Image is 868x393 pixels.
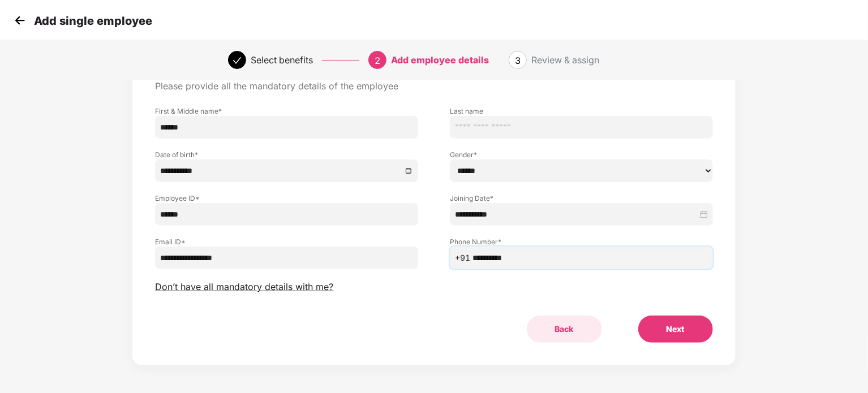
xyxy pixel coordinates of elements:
[450,193,713,203] label: Joining Date
[450,106,713,116] label: Last name
[155,237,418,247] label: Email ID
[375,55,380,66] span: 2
[155,150,418,159] label: Date of birth
[531,51,599,69] div: Review & assign
[450,150,713,159] label: Gender
[155,281,333,293] span: Don’t have all mandatory details with me?
[11,12,28,29] img: svg+xml;base64,PHN2ZyB4bWxucz0iaHR0cDovL3d3dy53My5vcmcvMjAwMC9zdmciIHdpZHRoPSIzMCIgaGVpZ2h0PSIzMC...
[391,51,489,69] div: Add employee details
[233,56,242,65] span: check
[155,106,418,116] label: First & Middle name
[515,55,521,66] span: 3
[455,252,470,264] span: +91
[251,51,313,69] div: Select benefits
[34,14,152,28] p: Add single employee
[450,237,713,247] label: Phone Number
[527,316,602,343] button: Back
[155,193,418,203] label: Employee ID
[638,316,713,343] button: Next
[155,80,712,92] p: Please provide all the mandatory details of the employee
